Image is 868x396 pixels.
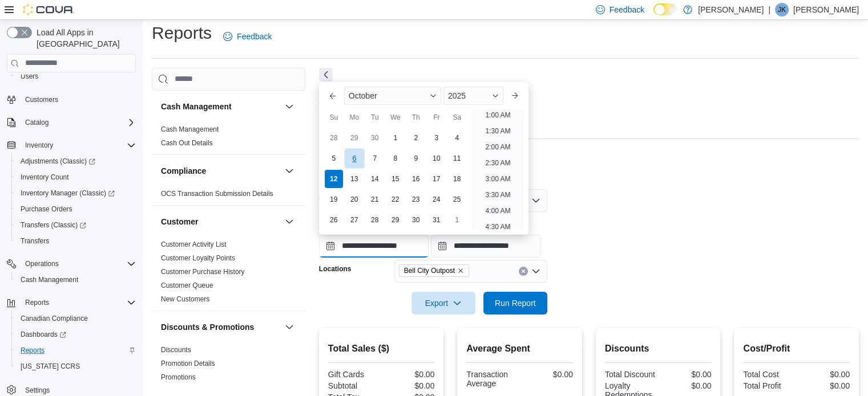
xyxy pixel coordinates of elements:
[21,362,80,371] span: [US_STATE] CCRS
[161,295,209,303] a: New Customers
[282,100,296,113] button: Cash Management
[506,87,524,105] button: Next month
[522,370,573,379] div: $0.00
[25,298,49,307] span: Reports
[16,234,54,248] a: Transfers
[366,108,384,126] div: Tu
[319,68,333,81] button: Next
[653,3,677,15] input: Dark Mode
[21,138,136,152] span: Inventory
[21,296,136,309] span: Reports
[386,190,405,209] div: day-22
[161,267,245,276] span: Customer Purchase History
[325,170,343,188] div: day-12
[407,211,425,229] div: day-30
[21,296,54,309] button: Reports
[2,115,140,130] button: Catalog
[161,240,227,248] a: Customer Activity List
[481,220,515,234] li: 4:30 AM
[2,256,140,272] button: Operations
[328,342,435,356] h2: Total Sales ($)
[443,87,503,105] div: Button. Open the year selector. 2025 is currently selected.
[161,125,219,133] a: Cash Management
[2,295,140,311] button: Reports
[21,257,63,271] button: Operations
[519,267,528,276] button: Clear input
[345,129,364,147] div: day-29
[11,185,140,201] a: Inventory Manager (Classic)
[11,326,140,342] a: Dashboards
[161,190,273,198] a: OCS Transaction Submission Details
[11,68,140,84] button: Users
[11,272,140,288] button: Cash Management
[152,238,305,311] div: Customer
[282,164,296,178] button: Compliance
[743,342,850,356] h2: Cost/Profit
[16,154,100,168] a: Adjustments (Classic)
[21,93,63,107] a: Customers
[344,87,441,105] div: Button. Open the month selector. October is currently selected.
[152,22,212,44] h1: Reports
[427,211,446,229] div: day-31
[472,109,524,230] ul: Time
[386,211,405,229] div: day-29
[21,236,49,246] span: Transfers
[324,87,342,105] button: Previous Month
[16,186,136,200] span: Inventory Manager (Classic)
[427,170,446,188] div: day-17
[483,292,547,315] button: Run Report
[328,381,379,390] div: Subtotal
[427,129,446,147] div: day-3
[427,108,446,126] div: Fr
[21,205,72,214] span: Purchase Orders
[21,189,115,198] span: Inventory Manager (Classic)
[16,202,136,216] span: Purchase Orders
[161,281,213,289] a: Customer Queue
[407,149,425,168] div: day-9
[386,108,405,126] div: We
[152,343,305,389] div: Discounts & Promotions
[11,311,140,326] button: Canadian Compliance
[16,273,136,287] span: Cash Management
[366,211,384,229] div: day-28
[481,108,515,122] li: 1:00 AM
[21,221,86,230] span: Transfers (Classic)
[21,72,38,81] span: Users
[366,170,384,188] div: day-14
[11,342,140,358] button: Reports
[21,314,88,323] span: Canadian Compliance
[386,170,405,188] div: day-15
[448,129,466,147] div: day-4
[21,92,136,107] span: Customers
[448,149,466,168] div: day-11
[161,321,254,333] h3: Discounts & Promotions
[25,386,50,395] span: Settings
[16,234,136,248] span: Transfers
[152,123,305,154] div: Cash Management
[404,265,455,276] span: Bell City Outpost
[345,170,364,188] div: day-13
[16,312,92,325] a: Canadian Compliance
[16,202,77,216] a: Purchase Orders
[282,320,296,334] button: Discounts & Promotions
[345,211,364,229] div: day-27
[366,190,384,209] div: day-21
[16,170,136,184] span: Inventory Count
[16,186,119,200] a: Inventory Manager (Classic)
[481,188,515,202] li: 3:30 AM
[11,358,140,374] button: [US_STATE] CCRS
[481,124,515,138] li: 1:30 AM
[605,370,656,379] div: Total Discount
[411,292,475,315] button: Export
[25,95,58,104] span: Customers
[660,381,711,390] div: $0.00
[161,216,198,227] h3: Customer
[407,108,425,126] div: Th
[161,321,280,333] button: Discounts & Promotions
[16,360,84,373] a: [US_STATE] CCRS
[219,25,276,48] a: Feedback
[16,328,71,341] a: Dashboards
[457,267,464,274] button: Remove Bell City Outpost from selection in this group
[161,373,196,381] a: Promotions
[23,4,74,15] img: Cova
